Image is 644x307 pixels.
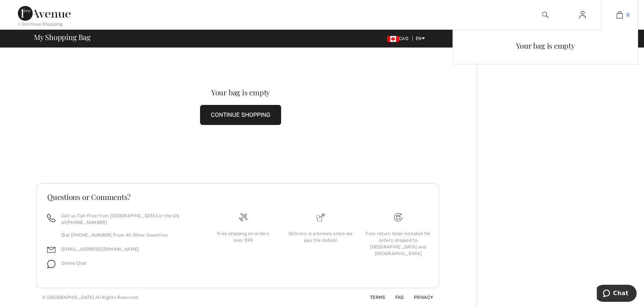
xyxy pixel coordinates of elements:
a: 0 [601,10,638,19]
img: 1ère Avenue [18,6,71,21]
span: Online Chat [61,261,87,266]
h3: Questions or Comments? [47,193,428,201]
a: Terms [361,295,385,300]
a: [PHONE_NUMBER] [66,220,107,225]
img: call [47,214,55,222]
img: search the website [542,10,548,19]
img: Canadian Dollar [387,36,399,42]
img: chat [47,260,55,268]
button: CONTINUE SHOPPING [200,105,281,125]
div: Delivery is a breeze since we pay the duties! [288,230,353,244]
div: Free shipping on orders over $99 [210,230,276,244]
p: Dial [PHONE_NUMBER] From All Other Countries [61,232,196,238]
img: email [47,246,55,254]
img: Free shipping on orders over $99 [394,213,402,221]
div: Your bag is empty [57,89,425,96]
img: My Bag [616,10,623,19]
div: © [GEOGRAPHIC_DATA] All Rights Reserved [42,294,138,301]
iframe: Opens a widget where you can chat to one of our agents [597,285,637,303]
div: Free return label included for orders shipped to [GEOGRAPHIC_DATA] and [GEOGRAPHIC_DATA] [366,230,431,257]
div: < Continue Shopping [18,21,63,27]
a: Privacy [405,295,433,300]
a: Sign In [573,10,592,20]
img: My Info [579,10,586,19]
img: Delivery is a breeze since we pay the duties! [316,213,325,221]
p: Call us Toll-Free from [GEOGRAPHIC_DATA] or the US at [61,212,196,226]
span: 0 [627,11,629,18]
span: CAD [387,36,411,41]
a: [EMAIL_ADDRESS][DOMAIN_NAME] [61,247,139,252]
img: Free shipping on orders over $99 [239,213,247,221]
span: My Shopping Bag [34,33,91,41]
span: EN [416,36,425,41]
div: Your bag is empty [459,36,632,55]
a: FAQ [386,295,404,300]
